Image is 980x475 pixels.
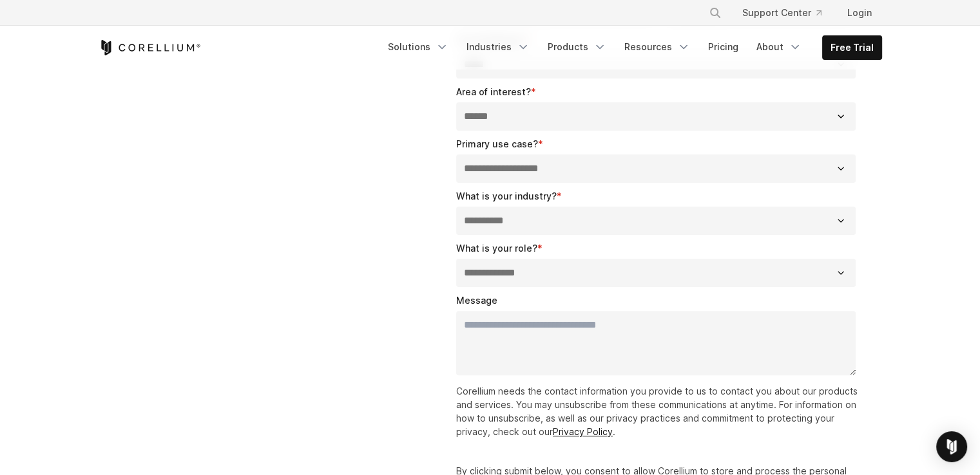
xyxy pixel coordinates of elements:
[823,36,881,59] a: Free Trial
[540,35,614,59] a: Products
[704,1,727,24] button: Search
[617,35,698,59] a: Resources
[456,295,497,306] span: Message
[456,86,531,97] span: Area of interest?
[459,35,537,59] a: Industries
[837,1,882,24] a: Login
[456,384,861,438] p: Corellium needs the contact information you provide to us to contact you about our products and s...
[693,1,882,24] div: Navigation Menu
[749,35,809,59] a: About
[936,431,967,462] div: Open Intercom Messenger
[456,138,538,149] span: Primary use case?
[553,426,613,437] a: Privacy Policy
[99,40,201,55] a: Corellium Home
[732,1,832,24] a: Support Center
[380,35,456,59] a: Solutions
[456,243,537,254] span: What is your role?
[456,191,557,201] span: What is your industry?
[380,35,882,60] div: Navigation Menu
[700,35,746,59] a: Pricing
